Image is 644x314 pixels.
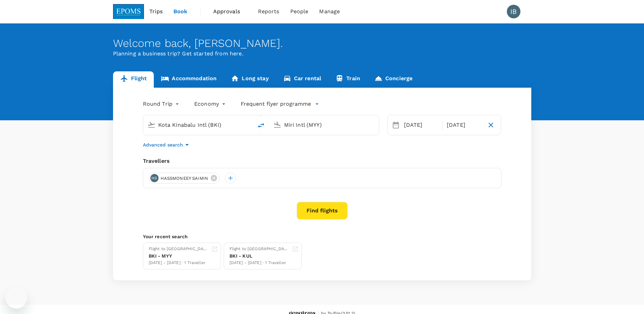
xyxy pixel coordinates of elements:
span: Manage [319,7,340,16]
span: People [290,7,309,16]
button: Open [248,124,250,125]
span: Approvals [213,7,247,16]
div: Economy [194,99,227,109]
button: Advanced search [143,141,191,149]
a: Accommodation [154,71,224,88]
div: BKI - KUL [229,252,289,260]
a: Long stay [224,71,276,88]
div: Welcome back , [PERSON_NAME] . [113,37,531,50]
p: Advanced search [143,141,183,148]
div: Travellers [143,157,501,165]
div: Flight to [GEOGRAPHIC_DATA] [149,246,208,252]
input: Going to [284,120,365,130]
button: Open [374,124,375,125]
div: HS [150,174,159,182]
img: EPOMS SDN BHD [113,4,144,19]
a: Flight [113,71,154,88]
p: Planning a business trip? Get started from here. [113,50,531,58]
p: Your recent search [143,233,501,240]
button: Find flights [297,202,348,220]
div: BKI - MYY [149,252,208,260]
span: Book [173,7,188,16]
button: Frequent flyer programme [241,100,319,108]
div: HSHASSMONEEY SAIMIN [149,173,220,184]
div: IB [507,5,520,18]
div: [DATE] - [DATE] · 1 Traveller [149,260,208,266]
p: Frequent flyer programme [241,100,311,108]
span: HASSMONEEY SAIMIN [157,175,213,182]
button: delete [253,117,269,134]
input: Depart from [158,120,239,130]
div: Flight to [GEOGRAPHIC_DATA] [229,246,289,252]
div: [DATE] - [DATE] · 1 Traveller [229,260,289,266]
span: Trips [149,7,163,16]
div: [DATE] [401,118,441,132]
div: Round Trip [143,99,181,109]
div: [DATE] [444,118,484,132]
span: Reports [258,7,279,16]
a: Concierge [367,71,420,88]
a: Train [328,71,367,88]
iframe: Button to launch messaging window [5,287,27,309]
a: Car rental [276,71,329,88]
